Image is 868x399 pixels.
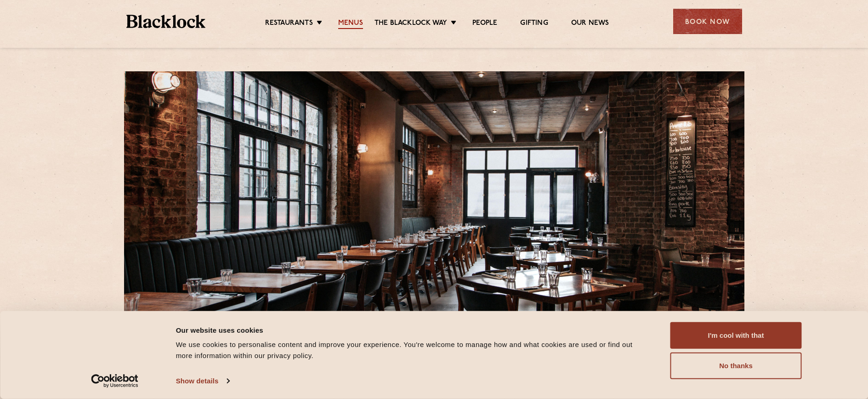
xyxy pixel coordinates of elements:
[176,324,650,335] div: Our website uses cookies
[176,374,229,388] a: Show details
[126,15,206,28] img: BL_Textured_Logo-footer-cropped.svg
[520,19,548,29] a: Gifting
[472,19,497,29] a: People
[176,339,650,361] div: We use cookies to personalise content and improve your experience. You're welcome to manage how a...
[670,353,802,379] button: No thanks
[670,322,802,349] button: I'm cool with that
[74,374,155,388] a: Usercentrics Cookiebot - opens in a new window
[374,19,447,29] a: The Blacklock Way
[265,19,313,29] a: Restaurants
[571,19,609,29] a: Our News
[338,19,363,29] a: Menus
[673,9,742,34] div: Book Now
